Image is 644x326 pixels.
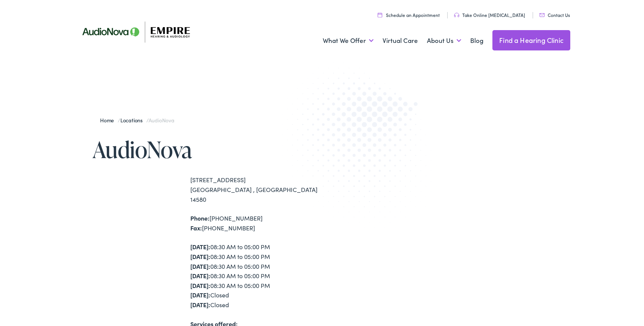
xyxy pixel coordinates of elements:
a: Home [100,116,118,124]
div: [STREET_ADDRESS] [GEOGRAPHIC_DATA] , [GEOGRAPHIC_DATA] 14580 [190,175,322,204]
a: Virtual Care [383,27,418,55]
a: Locations [120,116,146,124]
strong: Phone: [190,214,210,222]
strong: Fax: [190,224,202,232]
span: / / [100,116,174,124]
a: What We Offer [323,27,374,55]
div: 08:30 AM to 05:00 PM 08:30 AM to 05:00 PM 08:30 AM to 05:00 PM 08:30 AM to 05:00 PM 08:30 AM to 0... [190,242,322,309]
h1: AudioNova [93,137,322,162]
img: utility icon [539,13,545,17]
strong: [DATE]: [190,252,210,260]
a: Contact Us [539,12,570,18]
strong: [DATE]: [190,300,210,309]
a: Blog [470,27,483,55]
strong: [DATE]: [190,242,210,251]
strong: [DATE]: [190,262,210,270]
a: Schedule an Appointment [378,12,440,18]
a: Take Online [MEDICAL_DATA] [454,12,525,18]
strong: [DATE]: [190,291,210,299]
strong: [DATE]: [190,271,210,280]
a: Find a Hearing Clinic [492,30,570,50]
a: About Us [427,27,461,55]
span: AudioNova [149,116,174,124]
div: [PHONE_NUMBER] [PHONE_NUMBER] [190,213,322,233]
img: utility icon [378,12,382,17]
img: utility icon [454,13,459,17]
strong: [DATE]: [190,281,210,289]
